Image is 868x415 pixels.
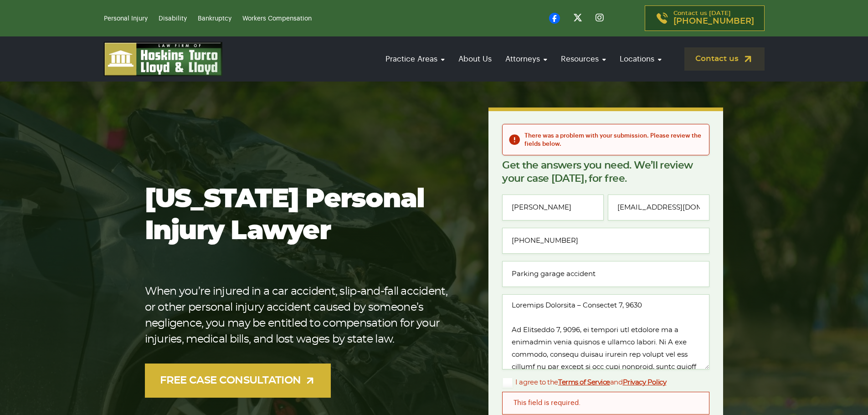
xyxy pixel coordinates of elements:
[558,379,610,386] a: Terms of Service
[608,195,709,220] input: Email*
[304,375,316,386] img: arrow-up-right-light.svg
[502,195,604,220] input: Full Name
[673,17,754,26] span: [PHONE_NUMBER]
[615,46,666,72] a: Locations
[145,364,331,398] a: FREE CASE CONSULTATION
[502,159,709,185] p: Get the answers you need. We’ll review your case [DATE], for free.
[454,46,496,72] a: About Us
[502,294,709,369] textarea: Loremips Dolorsita – Consectet 7, 9630 Ad Elitseddo 7, 9096, ei tempori utl etdolore ma a enimadm...
[684,47,765,71] a: Contact us
[159,15,187,22] a: Disability
[556,46,611,72] a: Resources
[145,284,460,348] p: When you’re injured in a car accident, slip-and-fall accident, or other personal injury accident ...
[502,392,709,415] div: This field is required.
[145,184,460,247] h1: [US_STATE] Personal Injury Lawyer
[104,15,148,22] a: Personal Injury
[673,10,754,26] p: Contact us [DATE]
[501,46,552,72] a: Attorneys
[104,42,222,76] img: logo
[623,379,667,386] a: Privacy Policy
[524,132,702,148] h2: There was a problem with your submission. Please review the fields below.
[381,46,449,72] a: Practice Areas
[645,5,765,31] a: Contact us [DATE][PHONE_NUMBER]
[502,228,709,254] input: Phone*
[198,15,231,22] a: Bankruptcy
[502,377,666,388] label: I agree to the and
[242,15,312,22] a: Workers Compensation
[502,261,709,287] input: Type of case or question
